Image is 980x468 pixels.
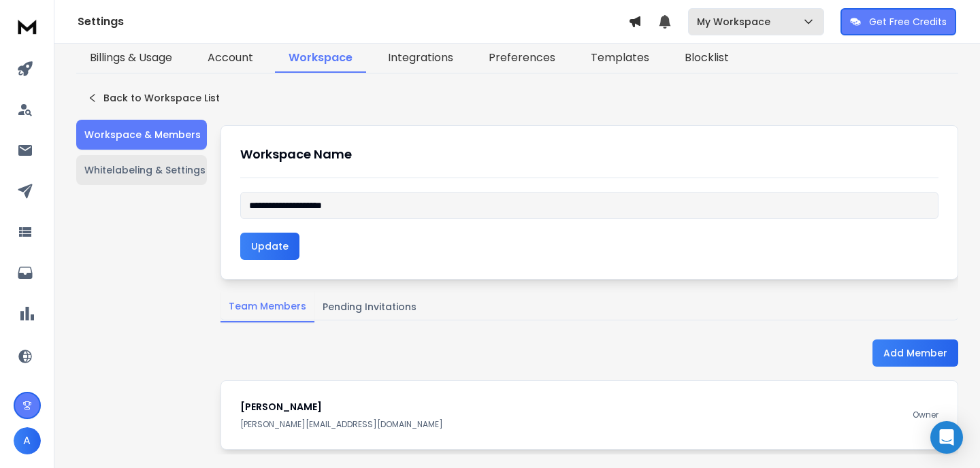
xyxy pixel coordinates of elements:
[930,421,963,454] div: Open Intercom Messenger
[220,291,314,322] button: Team Members
[76,155,207,185] button: Whitelabeling & Settings
[240,400,443,414] h1: [PERSON_NAME]
[869,15,947,29] p: Get Free Credits
[840,8,956,35] button: Get Free Credits
[240,233,299,260] button: Update
[76,84,231,112] button: Back to Workspace List
[240,419,443,430] p: [PERSON_NAME][EMAIL_ADDRESS][DOMAIN_NAME]
[76,44,186,73] a: Billings & Usage
[14,14,41,39] img: logo
[194,44,267,73] a: Account
[872,339,958,367] button: Add Member
[314,292,425,322] button: Pending Invitations
[697,15,776,29] p: My Workspace
[275,44,366,73] a: Workspace
[240,145,938,164] h1: Workspace Name
[374,44,467,73] a: Integrations
[475,44,569,73] a: Preferences
[14,427,41,454] button: A
[87,91,220,105] a: Back to Workspace List
[103,91,220,105] p: Back to Workspace List
[671,44,742,73] a: Blocklist
[78,14,628,30] h1: Settings
[577,44,663,73] a: Templates
[76,120,207,150] button: Workspace & Members
[913,409,938,420] p: Owner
